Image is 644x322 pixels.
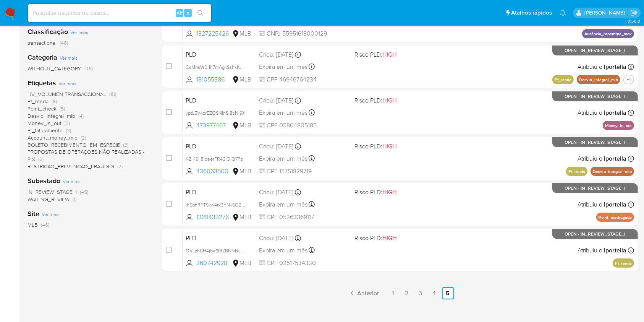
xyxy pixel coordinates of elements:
[628,18,640,24] span: 3.156.0
[187,9,189,16] span: s
[176,9,183,16] span: Alt
[584,9,628,16] p: carla.siqueira@mercadolivre.com
[193,8,208,18] button: search-icon
[511,9,552,17] span: Atalhos rápidos
[630,9,638,17] a: Sair
[28,8,211,18] input: Pesquise usuários ou casos...
[560,10,566,16] a: Notificações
